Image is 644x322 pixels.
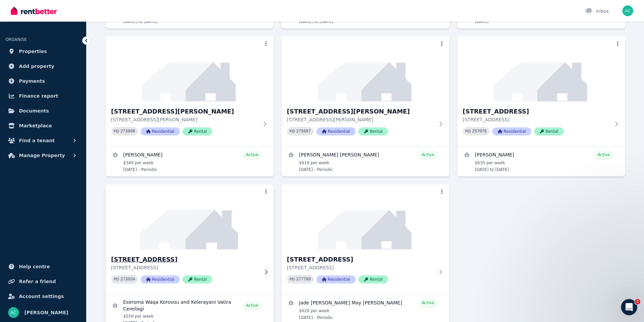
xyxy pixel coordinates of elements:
a: Refer a friend [5,275,81,288]
iframe: Intercom live chat [621,299,637,315]
button: More options [261,187,271,197]
span: Refer a friend [19,277,56,286]
span: [PERSON_NAME] [24,308,68,317]
code: 257076 [472,129,486,134]
img: 149 Langford Drive, Kariong [282,36,449,101]
a: View details for Natalie Lisa Bryant [282,147,449,176]
img: Annemaree Colagiuri [8,307,19,318]
a: 716 Pacific Highway, Narara[STREET_ADDRESS][STREET_ADDRESS]PID 273034ResidentialRental [106,184,273,294]
span: Payments [19,77,45,85]
img: 132A Langford Drive, Kariong [106,36,273,101]
a: 149 Langford Drive, Kariong[STREET_ADDRESS][PERSON_NAME][STREET_ADDRESS][PERSON_NAME]PID 275667Re... [282,36,449,146]
span: Properties [19,47,47,55]
a: 132A Langford Drive, Kariong[STREET_ADDRESS][PERSON_NAME][STREET_ADDRESS][PERSON_NAME]PID 273898R... [106,36,273,146]
span: Residential [316,127,356,135]
span: Add property [19,62,54,70]
code: 273898 [120,129,135,134]
a: Finance report [5,89,81,103]
p: [STREET_ADDRESS][PERSON_NAME] [287,116,434,123]
small: PID [114,129,119,133]
span: Rental [358,275,388,283]
p: [STREET_ADDRESS][PERSON_NAME] [111,116,259,123]
span: Rental [183,275,212,283]
a: Payments [5,74,81,88]
button: More options [437,187,447,197]
p: [STREET_ADDRESS] [463,116,610,123]
span: Account settings [19,292,64,300]
h3: [STREET_ADDRESS] [463,107,610,116]
p: [STREET_ADDRESS] [111,264,259,271]
span: Residential [316,275,356,283]
small: PID [114,277,119,281]
button: Find a tenant [5,134,81,147]
span: Marketplace [19,122,52,130]
a: View details for Mark Amel Fabellon Macaiao [106,147,273,176]
img: 716 Pacific Highway, Narara [101,183,278,251]
span: Residential [141,127,180,135]
span: Finance report [19,92,58,100]
span: Residential [492,127,531,135]
span: Help centre [19,263,50,271]
button: More options [437,39,447,49]
h3: [STREET_ADDRESS][PERSON_NAME] [111,107,259,116]
span: Residential [141,275,180,283]
a: 2729 Wisemans Ferry Road, Mangrove Mountain[STREET_ADDRESS][STREET_ADDRESS]PID 277789ResidentialR... [282,184,449,294]
code: 277789 [296,277,311,282]
a: Help centre [5,260,81,273]
small: PID [290,129,295,133]
span: Rental [534,127,564,135]
span: 1 [635,299,640,304]
span: Documents [19,107,49,115]
span: Rental [358,127,388,135]
button: More options [613,39,622,49]
a: Account settings [5,290,81,303]
code: 273034 [120,277,135,282]
a: Documents [5,104,81,118]
code: 275667 [296,129,311,134]
span: ORGANISE [5,37,27,42]
img: 155 Niclins Road, Mangrove Mountain [457,36,625,101]
h3: [STREET_ADDRESS] [111,255,259,264]
img: RentBetter [11,6,57,16]
a: Add property [5,59,81,73]
div: Inbox [585,8,609,15]
a: 155 Niclins Road, Mangrove Mountain[STREET_ADDRESS][STREET_ADDRESS]PID 257076ResidentialRental [457,36,625,146]
a: Marketplace [5,119,81,132]
img: 2729 Wisemans Ferry Road, Mangrove Mountain [282,184,449,249]
a: View details for Vanessa Green [457,147,625,176]
span: Manage Property [19,151,65,159]
p: [STREET_ADDRESS] [287,264,434,271]
small: PID [466,129,471,133]
h3: [STREET_ADDRESS][PERSON_NAME] [287,107,434,116]
small: PID [290,277,295,281]
h3: [STREET_ADDRESS] [287,255,434,264]
button: More options [261,39,271,49]
span: Find a tenant [19,137,55,145]
button: Manage Property [5,149,81,162]
a: Properties [5,45,81,58]
span: Rental [183,127,212,135]
img: Annemaree Colagiuri [622,5,633,16]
